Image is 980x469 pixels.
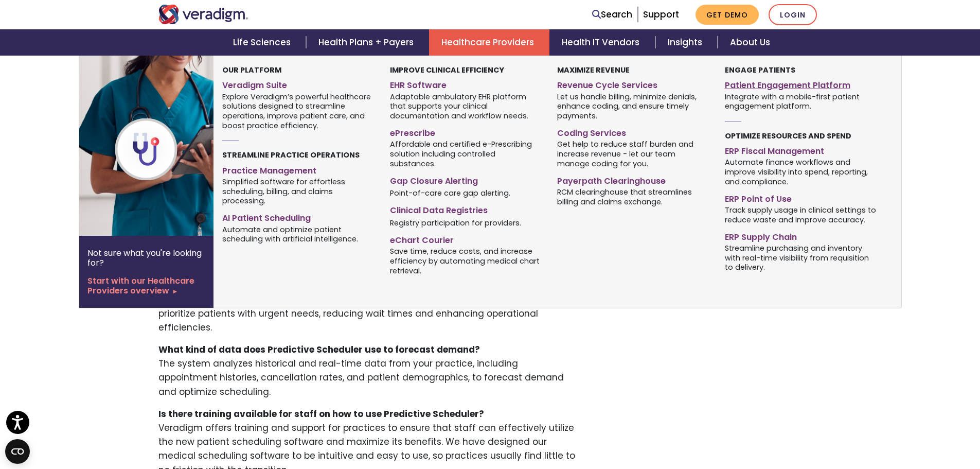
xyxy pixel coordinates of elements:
span: Get help to reduce staff burden and increase revenue - let our team manage coding for you. [557,139,709,169]
a: Insights [655,29,718,56]
span: Save time, reduce costs, and increase efficiency by automating medical chart retrieval. [390,246,542,276]
strong: Is there training available for staff on how to use Predictive Scheduler? [158,408,484,420]
a: Start with our Healthcare Providers overview [87,276,205,296]
a: Life Sciences [221,29,306,56]
strong: Our Platform [222,65,281,75]
span: Registry participation for providers. [390,217,521,228]
span: Automate finance workflows and improve visibility into spend, reporting, and compliance. [725,157,877,187]
a: ERP Supply Chain [725,228,877,243]
a: Veradigm Suite [222,76,374,91]
img: Healthcare Provider [79,56,245,236]
a: Healthcare Providers [429,29,549,56]
span: Automate and optimize patient scheduling with artificial intelligence. [222,224,374,244]
a: Patient Engagement Platform [725,76,877,91]
a: Search [592,8,632,22]
a: Support [643,8,679,21]
strong: What kind of data does Predictive Scheduler use to forecast demand? [158,343,480,356]
span: Simplified software for effortless scheduling, billing, and claims processing. [222,176,374,206]
a: ePrescribe [390,124,542,139]
a: Coding Services [557,124,709,139]
strong: Streamline Practice Operations [222,150,360,160]
a: Health Plans + Payers [306,29,429,56]
img: Veradigm logo [158,5,248,24]
a: AI Patient Scheduling [222,209,374,224]
strong: Maximize Revenue [557,65,630,75]
a: Payerpath Clearinghouse [557,172,709,187]
span: Track supply usage in clinical settings to reduce waste and improve accuracy. [725,204,877,224]
span: Adaptable ambulatory EHR platform that supports your clinical documentation and workflow needs. [390,91,542,121]
a: EHR Software [390,76,542,91]
a: ERP Point of Use [725,190,877,205]
span: Affordable and certified e-Prescribing solution including controlled substances. [390,139,542,169]
span: Let us handle billing, minimize denials, enhance coding, and ensure timely payments. [557,91,709,121]
span: RCM clearinghouse that streamlines billing and claims exchange. [557,186,709,206]
p: Not sure what you're looking for? [87,248,205,268]
a: ERP Fiscal Management [725,142,877,157]
a: Health IT Vendors [549,29,655,56]
a: Get Demo [696,5,759,25]
a: Login [769,4,817,25]
p: The system analyzes historical and real-time data from your practice, including appointment histo... [158,343,579,399]
span: Streamline purchasing and inventory with real-time visibility from requisition to delivery. [725,242,877,272]
a: eChart Courier [390,231,542,246]
span: Point-of-care care gap alerting. [390,188,510,198]
strong: Optimize Resources and Spend [725,131,851,141]
strong: Engage Patients [725,65,795,75]
a: Gap Closure Alerting [390,172,542,187]
a: Revenue Cycle Services [557,76,709,91]
span: Integrate with a mobile-first patient engagement platform. [725,91,877,111]
iframe: Drift Chat Widget [782,395,968,457]
strong: Improve Clinical Efficiency [390,65,504,75]
span: Explore Veradigm’s powerful healthcare solutions designed to streamline operations, improve patie... [222,91,374,130]
a: Clinical Data Registries [390,201,542,216]
a: Practice Management [222,162,374,177]
a: About Us [718,29,782,56]
button: Open CMP widget [5,439,30,464]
